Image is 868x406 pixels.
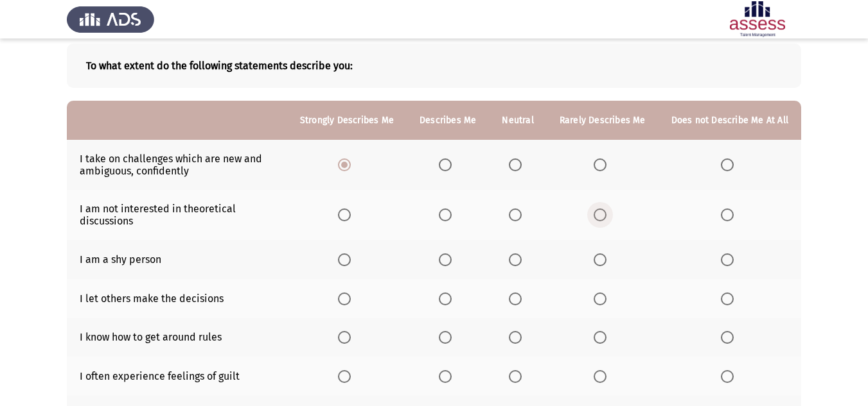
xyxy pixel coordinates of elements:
mat-radio-group: Select an option [338,331,356,343]
b: To what extent do the following statements describe you: [86,60,782,72]
mat-radio-group: Select an option [594,369,612,382]
mat-radio-group: Select an option [594,292,612,304]
mat-radio-group: Select an option [439,158,457,171]
th: Describes Me [407,101,489,140]
img: Assess Talent Management logo [67,1,154,37]
mat-radio-group: Select an option [509,331,527,343]
mat-radio-group: Select an option [509,253,527,265]
mat-radio-group: Select an option [509,292,527,304]
mat-radio-group: Select an option [439,292,457,304]
mat-radio-group: Select an option [594,158,612,171]
mat-radio-group: Select an option [439,253,457,265]
mat-radio-group: Select an option [721,253,739,265]
mat-radio-group: Select an option [338,158,356,171]
td: I am not interested in theoretical discussions [67,190,287,240]
mat-radio-group: Select an option [509,369,527,382]
mat-radio-group: Select an option [509,208,527,221]
mat-radio-group: Select an option [594,208,612,221]
th: Neutral [489,101,546,140]
img: Assessment logo of ASSESS Employability - EBI [714,1,801,37]
mat-radio-group: Select an option [338,208,356,221]
mat-radio-group: Select an option [594,253,612,265]
th: Rarely Describes Me [547,101,659,140]
td: I am a shy person [67,240,287,279]
th: Does not Describe Me At All [659,101,801,140]
mat-radio-group: Select an option [594,331,612,343]
mat-radio-group: Select an option [439,369,457,382]
mat-radio-group: Select an option [509,158,527,171]
mat-radio-group: Select an option [721,292,739,304]
mat-radio-group: Select an option [721,158,739,171]
mat-radio-group: Select an option [338,369,356,382]
th: Strongly Describes Me [287,101,407,140]
td: I let others make the decisions [67,279,287,318]
mat-radio-group: Select an option [439,331,457,343]
td: I know how to get around rules [67,318,287,357]
mat-radio-group: Select an option [338,253,356,265]
mat-radio-group: Select an option [338,292,356,304]
td: I often experience feelings of guilt [67,357,287,396]
mat-radio-group: Select an option [439,208,457,221]
td: I take on challenges which are new and ambiguous, confidently [67,140,287,190]
mat-radio-group: Select an option [721,369,739,382]
mat-radio-group: Select an option [721,208,739,221]
mat-radio-group: Select an option [721,331,739,343]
